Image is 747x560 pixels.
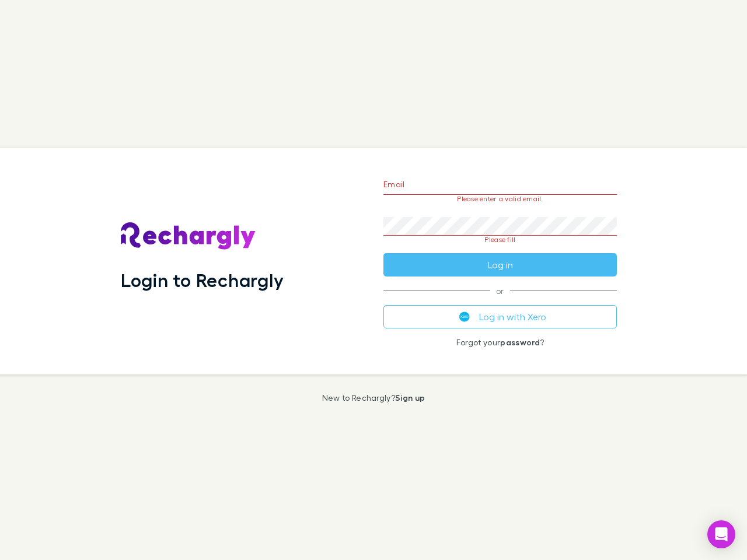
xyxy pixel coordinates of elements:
div: Open Intercom Messenger [707,520,735,548]
p: Please fill [383,236,617,244]
img: Xero's logo [459,311,470,322]
p: Forgot your ? [383,338,617,347]
span: or [383,290,617,291]
p: New to Rechargly? [322,393,425,402]
a: password [500,337,540,347]
p: Please enter a valid email. [383,195,617,203]
h1: Login to Rechargly [121,269,284,291]
button: Log in with Xero [383,305,617,328]
button: Log in [383,253,617,276]
img: Rechargly's Logo [121,222,256,250]
a: Sign up [395,393,425,402]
